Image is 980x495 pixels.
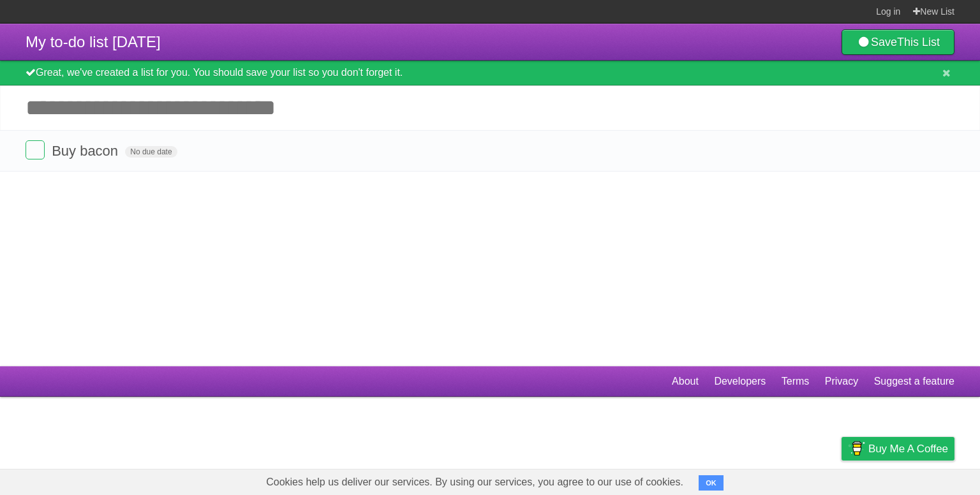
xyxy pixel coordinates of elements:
a: Suggest a feature [874,369,954,394]
a: About [672,369,699,394]
span: My to-do list [DATE] [26,33,161,50]
b: This List [897,36,940,48]
a: Developers [714,369,766,394]
span: Buy me a coffee [868,438,948,460]
a: Privacy [825,369,858,394]
a: Terms [782,369,810,394]
span: No due date [125,146,177,158]
button: OK [699,475,724,491]
span: Cookies help us deliver our services. By using our services, you agree to our use of cookies. [253,469,696,495]
label: Done [26,140,45,159]
span: Buy bacon [52,143,121,159]
a: Buy me a coffee [842,437,954,461]
img: Buy me a coffee [848,438,865,459]
a: SaveThis List [842,29,954,55]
